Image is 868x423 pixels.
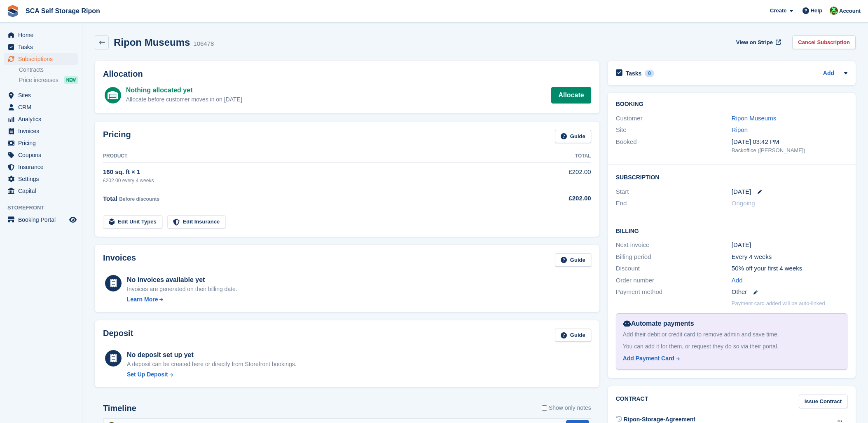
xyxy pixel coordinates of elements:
a: Contracts [19,66,78,74]
span: Ongoing [732,200,755,207]
div: [DATE] [732,240,847,250]
a: menu [4,89,78,101]
h2: Deposit [103,329,133,342]
div: Automate payments [623,319,840,329]
h2: Timeline [103,404,136,413]
div: No deposit set up yet [127,350,297,360]
td: £202.00 [516,163,591,189]
div: Customer [616,114,732,123]
span: Pricing [18,137,68,149]
div: You can add it for them, or request they do so via their portal. [623,342,840,351]
div: [DATE] 03:42 PM [732,137,847,147]
input: Show only notes [542,404,547,412]
span: Sites [18,89,68,101]
th: Total [516,150,591,163]
span: Create [770,7,786,15]
a: menu [4,185,78,197]
div: Nothing allocated yet [126,85,242,95]
a: Guide [555,253,591,267]
a: menu [4,137,78,149]
a: Edit Unit Types [103,215,162,229]
div: Backoffice ([PERSON_NAME]) [732,146,847,155]
a: Add [732,276,743,285]
div: Invoices are generated on their billing date. [127,285,237,294]
h2: Invoices [103,253,136,267]
a: Add Payment Card [623,354,837,363]
h2: Allocation [103,69,591,79]
img: Kelly Neesham [830,7,838,15]
h2: Subscription [616,173,847,181]
div: NEW [64,76,78,84]
div: Site [616,125,732,135]
label: Show only notes [542,404,591,412]
a: Ripon Museums [732,115,776,122]
a: Guide [555,130,591,143]
a: menu [4,161,78,173]
a: View on Stripe [733,35,783,49]
div: Start [616,187,732,197]
a: Set Up Deposit [127,370,297,379]
span: Coupons [18,149,68,161]
div: £202.00 every 4 weeks [103,177,516,184]
a: menu [4,41,78,53]
span: Booking Portal [18,214,68,226]
div: No invoices available yet [127,275,237,285]
a: Add [823,69,834,78]
span: Help [811,7,822,15]
a: menu [4,173,78,185]
div: 50% off your first 4 weeks [732,264,847,273]
a: menu [4,149,78,161]
a: Guide [555,329,591,342]
span: Storefront [7,204,82,212]
div: 0 [645,70,654,77]
h2: Tasks [626,70,642,77]
div: £202.00 [516,194,591,203]
div: Billing period [616,252,732,262]
div: Other [732,287,847,297]
span: Settings [18,173,68,185]
span: View on Stripe [736,38,773,47]
a: menu [4,29,78,41]
div: Next invoice [616,240,732,250]
time: 2025-10-13 00:00:00 UTC [732,187,751,197]
a: menu [4,53,78,65]
a: Allocate [551,87,591,103]
h2: Contract [616,395,648,408]
div: Set Up Deposit [127,370,168,379]
a: Price increases NEW [19,75,78,85]
a: Cancel Subscription [792,35,856,49]
h2: Pricing [103,130,131,143]
a: SCA Self Storage Ripon [22,4,103,18]
span: Analytics [18,113,68,125]
span: Capital [18,185,68,197]
a: menu [4,113,78,125]
span: CRM [18,101,68,113]
div: Order number [616,276,732,285]
div: 160 sq. ft × 1 [103,167,516,177]
a: Edit Insurance [167,215,226,229]
a: Ripon [732,126,748,133]
h2: Ripon Museums [114,37,190,48]
span: Invoices [18,125,68,137]
a: Preview store [68,215,78,225]
div: Add their debit or credit card to remove admin and save time. [623,330,840,339]
div: Add Payment Card [623,354,674,363]
span: Insurance [18,161,68,173]
div: End [616,199,732,208]
p: Payment card added will be auto-linked [732,299,825,308]
span: Home [18,29,68,41]
a: menu [4,101,78,113]
div: Booked [616,137,732,155]
th: Product [103,150,516,163]
div: Payment method [616,287,732,297]
span: Subscriptions [18,53,68,65]
span: Tasks [18,41,68,53]
span: Account [839,7,861,15]
a: Issue Contract [799,395,847,408]
a: Learn More [127,295,237,304]
div: Every 4 weeks [732,252,847,262]
span: Before discounts [119,196,159,202]
div: 106478 [193,39,214,49]
a: menu [4,214,78,226]
a: menu [4,125,78,137]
